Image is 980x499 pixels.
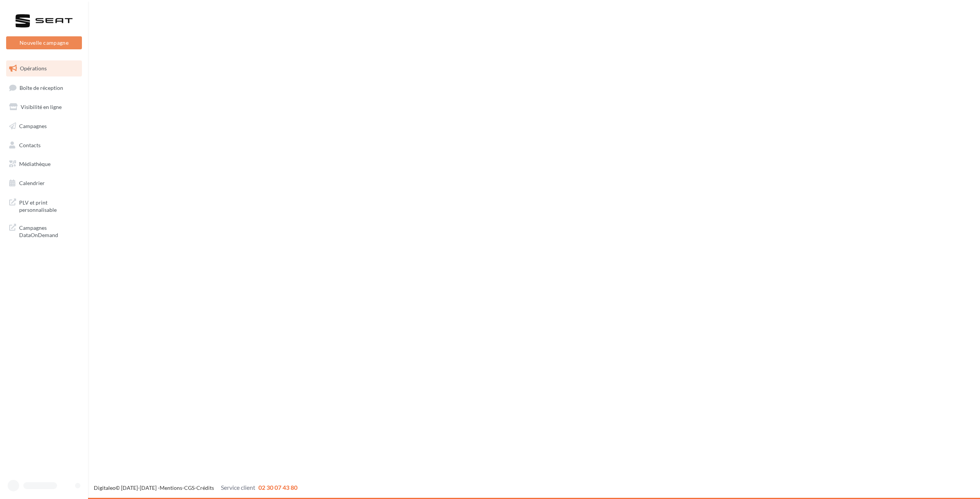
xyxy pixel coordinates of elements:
[19,123,47,129] span: Campagnes
[94,484,297,491] span: © [DATE]-[DATE] - - -
[19,180,45,186] span: Calendrier
[184,484,194,491] a: CGS
[19,223,79,239] span: Campagnes DataOnDemand
[196,484,214,491] a: Crédits
[5,194,83,217] a: PLV et print personnalisable
[5,80,83,96] a: Boîte de réception
[258,484,297,491] span: 02 30 07 43 80
[5,118,83,134] a: Campagnes
[6,36,82,49] button: Nouvelle campagne
[5,219,83,242] a: Campagnes DataOnDemand
[5,60,83,76] a: Opérations
[5,99,83,115] a: Visibilité en ligne
[19,161,51,167] span: Médiathèque
[20,65,47,72] span: Opérations
[20,84,63,91] span: Boîte de réception
[5,156,83,172] a: Médiathèque
[5,175,83,191] a: Calendrier
[94,484,116,491] a: Digitaleo
[5,137,83,153] a: Contacts
[21,104,62,110] span: Visibilité en ligne
[160,484,182,491] a: Mentions
[19,141,41,148] span: Contacts
[19,197,79,214] span: PLV et print personnalisable
[221,484,255,491] span: Service client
